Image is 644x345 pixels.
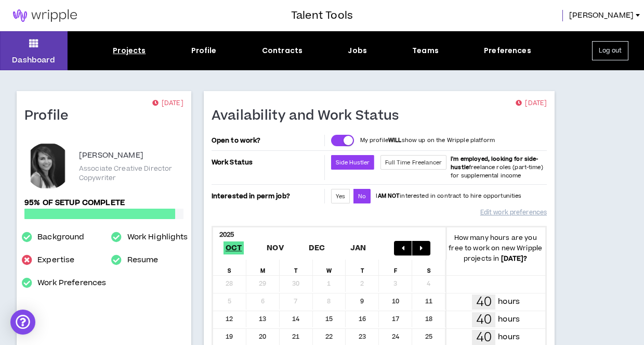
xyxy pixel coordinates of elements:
[451,155,538,171] b: I'm employed, looking for side-hustle
[291,8,353,23] h3: Talent Tools
[358,193,366,200] span: No
[37,254,74,266] a: Expertise
[592,41,628,60] button: Log out
[213,260,246,275] div: S
[336,193,345,200] span: Yes
[152,98,183,109] p: [DATE]
[376,192,521,200] p: I interested in contract to hire opportunities
[37,277,106,289] a: Work Preferences
[246,260,280,275] div: M
[378,192,400,200] strong: AM NOT
[127,231,188,244] a: Work Highlights
[346,260,379,275] div: T
[385,159,442,167] span: Full Time Freelancer
[127,254,159,266] a: Resume
[12,55,55,66] p: Dashboard
[501,254,528,263] b: [DATE] ?
[37,231,84,244] a: Background
[516,98,547,109] p: [DATE]
[348,241,369,254] span: Jan
[219,230,234,239] b: 2025
[498,296,520,308] p: hours
[379,260,412,275] div: F
[412,45,439,56] div: Teams
[212,108,407,124] h1: Availability and Work Status
[498,331,520,343] p: hours
[480,203,547,222] a: Edit work preferences
[265,241,286,254] span: Nov
[24,143,71,189] div: Denise C.
[280,260,313,275] div: T
[224,241,244,254] span: Oct
[212,136,322,145] p: Open to work?
[79,149,143,162] p: [PERSON_NAME]
[445,233,545,264] p: How many hours are you free to work on new Wripple projects in
[262,45,303,56] div: Contracts
[313,260,346,275] div: W
[24,197,183,209] p: 95% of setup complete
[212,155,322,170] p: Work Status
[569,10,634,21] span: [PERSON_NAME]
[451,155,543,180] span: freelance roles (part-time) for supplemental income
[307,241,327,254] span: Dec
[212,189,322,203] p: Interested in perm job?
[79,164,183,183] p: Associate Creative Director Copywriter
[388,136,402,144] strong: WILL
[412,260,445,275] div: S
[348,45,367,56] div: Jobs
[113,45,146,56] div: Projects
[498,314,520,325] p: hours
[484,45,531,56] div: Preferences
[191,45,217,56] div: Profile
[10,310,35,335] div: Open Intercom Messenger
[24,108,76,124] h1: Profile
[360,136,495,145] p: My profile show up on the Wripple platform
